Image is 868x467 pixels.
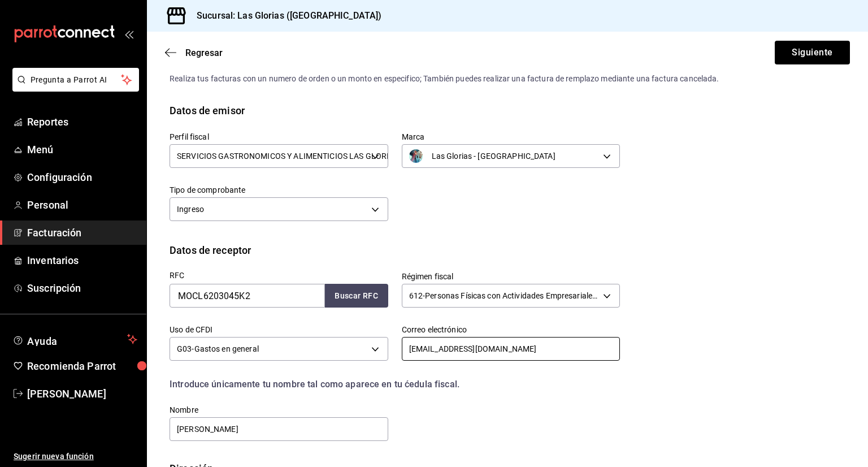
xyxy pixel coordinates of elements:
[170,144,388,168] div: SERVICIOS GASTRONOMICOS Y ALIMENTICIOS LAS GLORIAS
[170,326,388,334] label: Uso de CFDI
[170,103,245,118] div: Datos de emisor
[27,253,137,268] span: Inventarios
[409,149,423,163] img: RT.jpg
[31,74,121,86] span: Pregunta a Parrot AI
[188,9,381,23] h3: Sucursal: Las Glorias ([GEOGRAPHIC_DATA])
[165,47,223,58] button: Regresar
[170,243,251,258] div: Datos de receptor
[402,273,620,280] label: Régimen fiscal
[409,290,600,301] span: 612 - Personas Físicas con Actividades Empresariales y Profesionales
[124,29,133,38] button: open_drawer_menu
[170,378,620,391] div: Introduce únicamente tu nombre tal como aparece en tu ćedula fiscal.
[177,343,259,354] span: G03 - Gastos en general
[402,326,620,334] label: Correo electrónico
[432,150,555,162] span: Las Glorias - [GEOGRAPHIC_DATA]
[27,280,137,296] span: Suscripción
[27,358,137,374] span: Recomienda Parrot
[12,68,139,92] button: Pregunta a Parrot AI
[177,204,204,215] span: Ingreso
[402,133,620,141] label: Marca
[170,271,388,279] label: RFC
[170,73,845,85] div: Realiza tus facturas con un numero de orden o un monto en especifico; También puedes realizar una...
[170,406,388,414] label: Nombre
[27,225,137,240] span: Facturación
[170,133,388,141] label: Perfil fiscal
[27,332,123,346] span: Ayuda
[27,114,137,129] span: Reportes
[27,197,137,213] span: Personal
[27,170,137,185] span: Configuración
[27,386,137,401] span: [PERSON_NAME]
[325,284,388,308] button: Buscar RFC
[185,47,223,58] span: Regresar
[27,142,137,157] span: Menú
[775,41,850,64] button: Siguiente
[170,186,388,194] label: Tipo de comprobante
[8,82,139,94] a: Pregunta a Parrot AI
[14,451,137,462] span: Sugerir nueva función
